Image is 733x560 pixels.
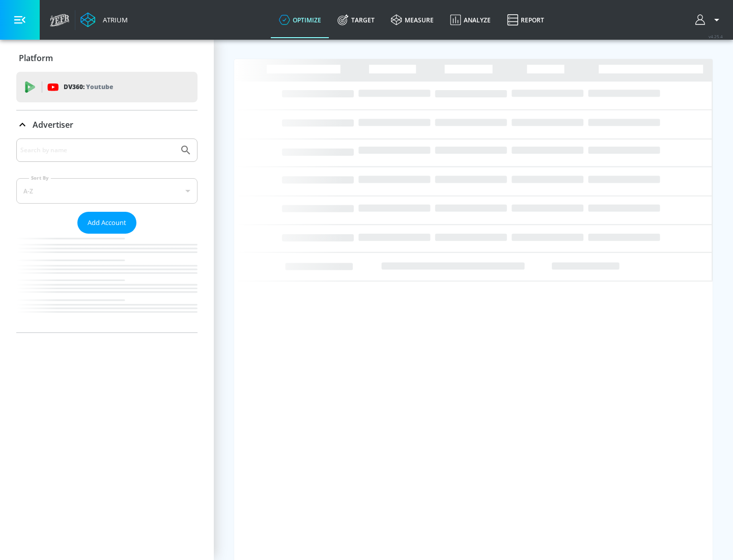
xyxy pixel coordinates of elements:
p: Advertiser [33,119,73,130]
a: measure [383,2,442,38]
div: A-Z [16,178,198,204]
p: DV360: [64,81,113,93]
span: v 4.25.4 [709,34,723,39]
a: Analyze [442,2,499,38]
div: Platform [16,44,198,72]
p: Youtube [86,81,113,92]
span: Add Account [88,217,126,229]
nav: list of Advertiser [16,234,198,332]
p: Platform [19,52,53,64]
input: Search by name [20,144,175,157]
a: Target [329,2,383,38]
a: optimize [271,2,329,38]
button: Add Account [77,212,136,234]
label: Sort By [29,175,51,181]
a: Report [499,2,552,38]
div: DV360: Youtube [16,72,198,102]
div: Advertiser [16,110,198,139]
a: Atrium [80,12,128,27]
div: Atrium [99,15,128,24]
div: Advertiser [16,138,198,332]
